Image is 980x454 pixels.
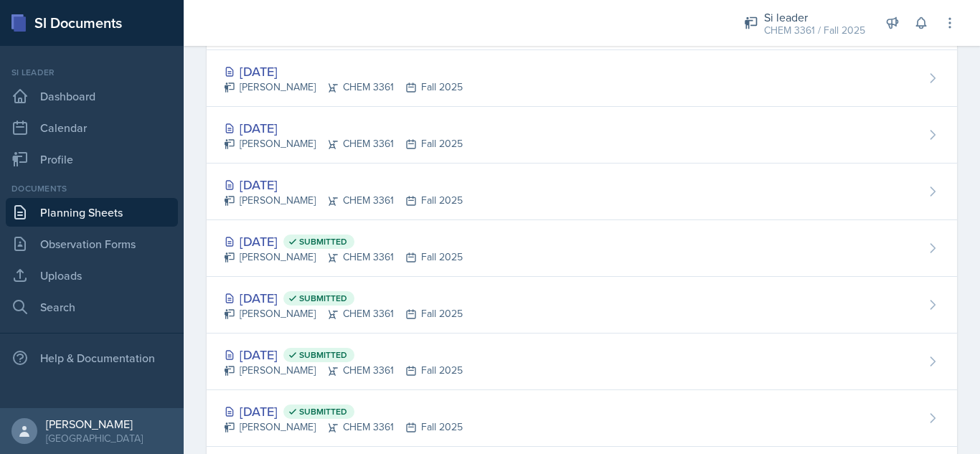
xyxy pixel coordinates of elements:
div: [PERSON_NAME] CHEM 3361 Fall 2025 [224,363,463,378]
div: [GEOGRAPHIC_DATA] [46,431,143,445]
span: Submitted [299,236,347,247]
div: Si leader [764,9,865,26]
a: [DATE] [PERSON_NAME]CHEM 3361Fall 2025 [207,164,957,220]
div: [PERSON_NAME] CHEM 3361 Fall 2025 [224,80,463,95]
div: [PERSON_NAME] CHEM 3361 Fall 2025 [224,250,463,265]
a: [DATE] [PERSON_NAME]CHEM 3361Fall 2025 [207,50,957,107]
a: Calendar [6,113,178,142]
a: Planning Sheets [6,198,178,227]
a: Profile [6,145,178,174]
div: [PERSON_NAME] CHEM 3361 Fall 2025 [224,193,463,208]
a: Dashboard [6,82,178,110]
div: Help & Documentation [6,344,178,372]
div: [DATE] [224,118,463,138]
div: [DATE] [224,62,463,81]
div: [DATE] [224,175,463,194]
span: Submitted [299,406,347,417]
div: [PERSON_NAME] [46,417,143,431]
a: Uploads [6,261,178,290]
div: [PERSON_NAME] CHEM 3361 Fall 2025 [224,136,463,151]
a: [DATE] Submitted [PERSON_NAME]CHEM 3361Fall 2025 [207,220,957,277]
a: [DATE] Submitted [PERSON_NAME]CHEM 3361Fall 2025 [207,334,957,390]
a: Observation Forms [6,230,178,258]
div: [DATE] [224,232,463,251]
a: [DATE] [PERSON_NAME]CHEM 3361Fall 2025 [207,107,957,164]
div: [PERSON_NAME] CHEM 3361 Fall 2025 [224,306,463,321]
div: Documents [6,182,178,195]
span: Submitted [299,293,347,304]
span: Submitted [299,349,347,361]
div: [DATE] [224,288,463,308]
div: [DATE] [224,345,463,364]
a: Search [6,293,178,321]
a: [DATE] Submitted [PERSON_NAME]CHEM 3361Fall 2025 [207,277,957,334]
a: [DATE] Submitted [PERSON_NAME]CHEM 3361Fall 2025 [207,390,957,447]
div: CHEM 3361 / Fall 2025 [764,23,865,38]
div: [PERSON_NAME] CHEM 3361 Fall 2025 [224,420,463,435]
div: [DATE] [224,402,463,421]
div: Si leader [6,66,178,79]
